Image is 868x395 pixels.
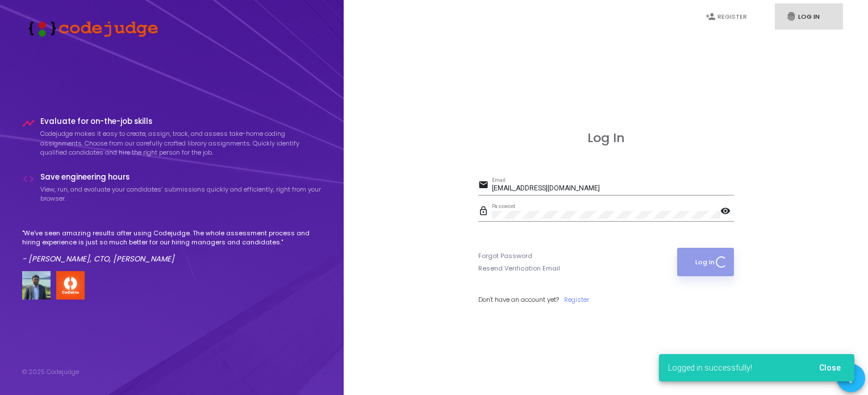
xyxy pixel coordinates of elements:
mat-icon: visibility [720,205,734,219]
i: code [22,173,35,185]
a: person_addRegister [694,3,762,30]
em: - [PERSON_NAME], CTO, [PERSON_NAME] [22,253,174,264]
span: Logged in successfully! [668,362,752,373]
span: Close [819,363,841,372]
mat-icon: email [478,179,492,193]
p: Codejudge makes it easy to create, assign, track, and assess take-home coding assignments. Choose... [40,129,322,157]
h4: Evaluate for on-the-job skills [40,117,322,126]
button: Close [810,357,850,378]
button: Log In [677,248,733,276]
i: timeline [22,117,35,130]
h3: Log In [478,131,734,145]
img: company-logo [56,271,85,300]
i: person_add [706,11,716,22]
a: Register [564,295,589,305]
img: user image [22,271,51,300]
input: Email [492,185,734,193]
span: Don't have an account yet? [478,295,559,304]
p: "We've seen amazing results after using Codejudge. The whole assessment process and hiring experi... [22,228,322,247]
i: fingerprint [786,11,796,22]
a: fingerprintLog In [775,3,843,30]
div: © 2025 Codejudge [22,367,79,377]
a: Resend Verification Email [478,264,560,273]
h4: Save engineering hours [40,173,322,182]
p: View, run, and evaluate your candidates’ submissions quickly and efficiently, right from your bro... [40,185,322,203]
a: Forgot Password [478,251,532,261]
mat-icon: lock_outline [478,205,492,219]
